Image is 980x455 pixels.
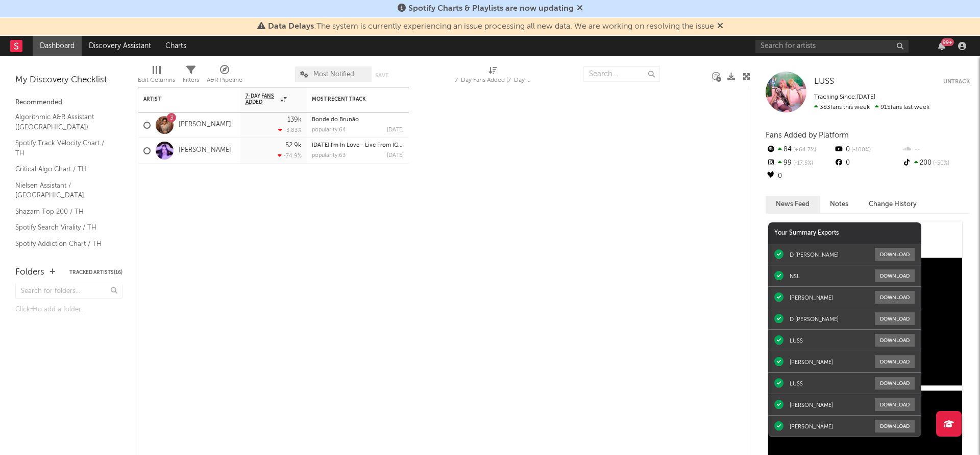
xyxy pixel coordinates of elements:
a: Spotify Addiction Chart / TH [15,238,112,249]
span: Dismiss [717,22,723,31]
div: 99 [766,156,834,170]
div: -74.9 % [278,152,302,159]
div: D [PERSON_NAME] [790,315,839,323]
div: Filters [183,61,199,91]
div: My Discovery Checklist [15,74,122,86]
button: Tracked Artists(16) [69,270,122,275]
div: Edit Columns [138,61,175,91]
span: -50 % [932,161,949,166]
div: [DATE] [387,153,404,158]
input: Search... [583,66,660,82]
a: Discovery Assistant [82,36,158,56]
a: Spotify Track Velocity Chart / TH [15,138,112,158]
span: : The system is currently experiencing an issue processing all new data. We are working on resolv... [268,22,714,31]
div: 0 [834,143,901,156]
div: Your Summary Exports [768,222,921,244]
input: Search for artists [755,40,909,53]
div: [PERSON_NAME] [790,423,833,430]
button: Download [875,377,915,390]
span: 7-Day Fans Added [246,93,278,105]
div: D [PERSON_NAME] [790,251,839,258]
div: Bonde do Brunão [312,117,404,123]
button: Download [875,269,915,282]
div: 0 [834,156,901,170]
a: Shazam Top 200 / TH [15,206,112,217]
span: -17.5 % [792,161,813,166]
div: A&R Pipeline [207,74,242,86]
div: 139k [287,117,302,123]
button: Download [875,420,915,433]
div: Friday I'm In Love - Live From Glastonbury [312,143,404,148]
div: [PERSON_NAME] [790,294,833,301]
div: Artist [143,96,220,102]
span: Fans Added by Platform [766,131,849,139]
div: -- [902,143,970,156]
span: 915 fans last week [814,104,929,110]
a: [DATE] I'm In Love - Live From [GEOGRAPHIC_DATA] [312,143,450,148]
span: 383 fans this week [814,104,870,110]
a: [PERSON_NAME] [179,121,231,129]
span: Dismiss [577,5,583,13]
button: Download [875,355,915,368]
div: Folders [15,266,44,279]
button: Download [875,248,915,261]
button: Download [875,312,915,325]
button: Untrack [943,77,970,87]
div: -3.83 % [278,127,302,133]
div: 99 + [941,38,954,46]
div: A&R Pipeline [207,61,242,91]
button: Download [875,398,915,411]
a: Critical Algo Chart / TH [15,164,112,175]
div: Most Recent Track [312,96,388,102]
button: 99+ [938,42,945,50]
a: Nielsen Assistant / [GEOGRAPHIC_DATA] [15,180,112,201]
button: Change History [859,196,927,213]
div: 7-Day Fans Added (7-Day Fans Added) [455,74,531,86]
button: News Feed [766,196,820,213]
div: Filters [183,74,199,86]
a: Bonde do Brunão [312,117,359,123]
div: 200 [902,156,970,170]
button: Download [875,334,915,347]
div: 52.9k [285,142,302,149]
div: LUSS [790,337,803,344]
div: [PERSON_NAME] [790,358,833,366]
button: Notes [820,196,859,213]
a: [PERSON_NAME] [179,146,231,155]
div: 84 [766,143,834,156]
span: Most Notified [313,71,354,78]
div: popularity: 64 [312,127,346,133]
span: -100 % [850,147,871,153]
a: Spotify Search Virality / TH [15,222,112,233]
span: Data Delays [268,22,314,31]
span: +64.7 % [792,147,816,153]
a: Algorithmic A&R Assistant ([GEOGRAPHIC_DATA]) [15,111,112,132]
a: LUSS [814,77,834,87]
div: LUSS [790,380,803,387]
div: 7-Day Fans Added (7-Day Fans Added) [455,61,531,91]
a: Dashboard [33,36,82,56]
span: LUSS [814,77,834,86]
div: NSL [790,272,800,280]
a: Charts [158,36,193,56]
div: popularity: 63 [312,153,346,158]
div: [PERSON_NAME] [790,401,833,408]
div: Edit Columns [138,74,175,86]
span: Tracking Since: [DATE] [814,94,875,100]
div: 0 [766,170,834,183]
button: Save [375,73,388,78]
input: Search for folders... [15,284,122,299]
div: Click to add a folder. [15,304,122,316]
span: Spotify Charts & Playlists are now updating [408,5,574,13]
button: Download [875,291,915,304]
div: Recommended [15,97,122,109]
div: [DATE] [387,127,404,133]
